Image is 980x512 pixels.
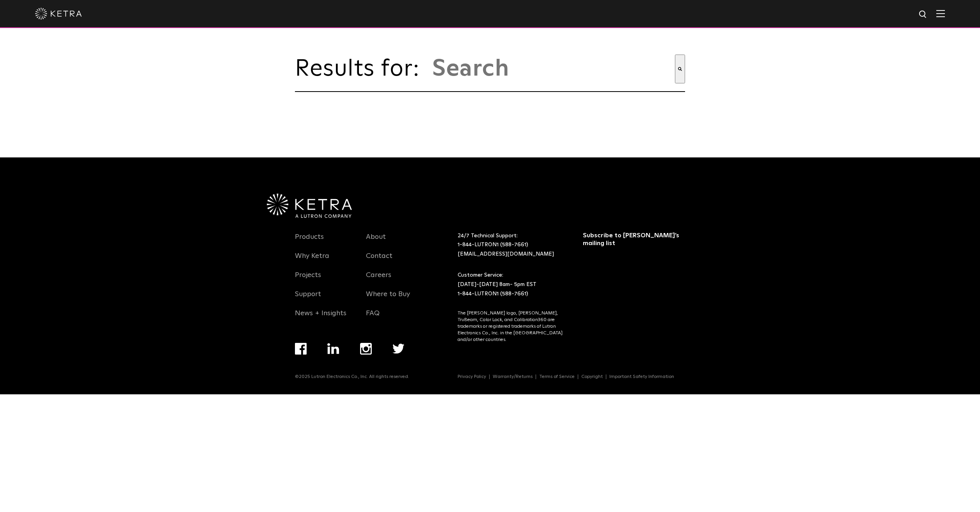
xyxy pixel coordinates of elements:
a: Products [295,233,324,251]
span: Results for: [295,57,428,81]
img: search icon [918,10,928,19]
a: 1-844-LUTRON1 (588-7661) [458,291,528,297]
a: Careers [366,271,391,289]
a: Terms of Service [536,374,578,379]
img: facebook [295,343,307,355]
img: linkedin [327,343,339,354]
img: Ketra-aLutronCo_White_RGB [267,194,352,218]
div: Navigation Menu [458,374,685,380]
a: [EMAIL_ADDRESS][DOMAIN_NAME] [458,251,554,257]
div: Navigation Menu [295,343,425,374]
a: Copyright [578,374,606,379]
p: The [PERSON_NAME] logo, [PERSON_NAME], TruBeam, Color Lock, and Calibration360 are trademarks or ... [458,310,563,343]
div: Navigation Menu [295,231,354,327]
a: Warranty/Returns [490,374,536,379]
a: Important Safety Information [606,374,677,379]
a: Privacy Policy [454,374,490,379]
a: Projects [295,271,321,289]
p: ©2025 Lutron Electronics Co., Inc. All rights reserved. [295,374,409,380]
img: twitter [392,344,405,354]
a: Contact [366,252,392,270]
input: This is a search field with an auto-suggest feature attached. [431,55,675,83]
h3: Subscribe to [PERSON_NAME]’s mailing list [583,231,683,248]
p: Customer Service: [DATE]-[DATE] 8am- 5pm EST [458,271,563,298]
a: FAQ [366,309,380,327]
a: About [366,233,386,251]
a: 1-844-LUTRON1 (588-7661) [458,242,528,247]
a: Where to Buy [366,290,410,308]
a: Support [295,290,321,308]
img: instagram [360,343,372,355]
a: Why Ketra [295,252,329,270]
button: Search [675,55,685,83]
img: Hamburger%20Nav.svg [936,10,945,17]
img: ketra-logo-2019-white [35,8,82,19]
a: News + Insights [295,309,346,327]
div: Navigation Menu [366,231,425,327]
p: 24/7 Technical Support: [458,231,563,259]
